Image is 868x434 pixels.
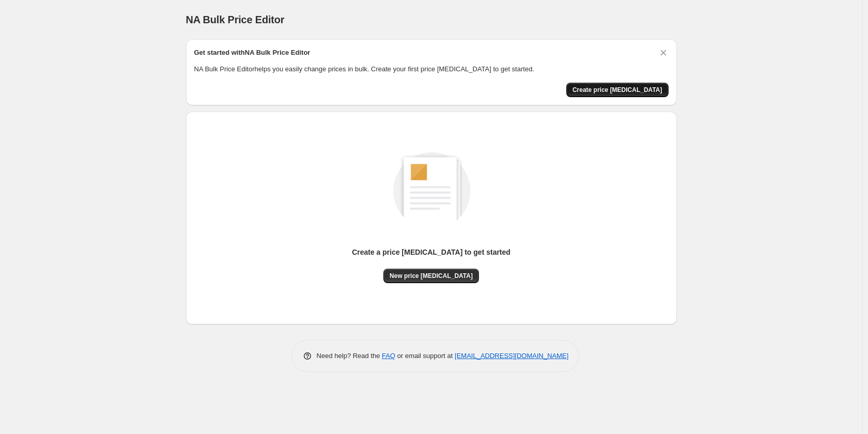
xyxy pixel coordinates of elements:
span: Need help? Read the [317,352,382,360]
h2: Get started with NA Bulk Price Editor [194,48,311,58]
a: FAQ [382,352,395,360]
button: New price [MEDICAL_DATA] [383,269,479,283]
a: [EMAIL_ADDRESS][DOMAIN_NAME] [455,352,568,360]
p: NA Bulk Price Editor helps you easily change prices in bulk. Create your first price [MEDICAL_DAT... [194,64,669,74]
span: or email support at [395,352,455,360]
button: Create price change job [566,83,669,97]
p: Create a price [MEDICAL_DATA] to get started [352,247,510,257]
span: New price [MEDICAL_DATA] [390,272,473,280]
span: NA Bulk Price Editor [186,14,285,25]
button: Dismiss card [658,48,669,58]
span: Create price [MEDICAL_DATA] [572,86,662,94]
